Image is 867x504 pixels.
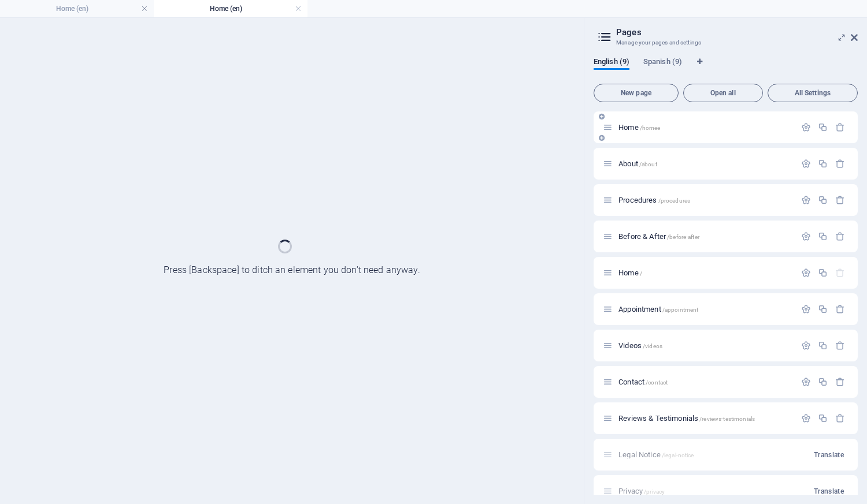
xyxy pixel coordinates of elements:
[768,84,858,102] button: All Settings
[801,122,811,132] div: Settings
[639,161,657,167] span: /about
[818,159,828,169] div: Duplicate
[643,343,662,349] span: /videos
[599,89,673,96] span: New page
[699,416,755,422] span: /reviews-testimonials
[801,268,811,278] div: Settings
[646,379,668,386] span: /contact
[835,268,845,278] div: The startpage cannot be deleted
[640,270,642,277] span: /
[615,342,795,349] div: Videos/videos
[616,38,835,48] h3: Manage your pages and settings
[818,122,828,132] div: Duplicate
[688,89,758,96] span: Open all
[814,450,844,460] span: Translate
[683,84,763,102] button: Open all
[618,196,690,204] span: Procedures
[640,125,661,131] span: /homee
[615,233,795,240] div: Before & After/before-after
[618,123,660,132] span: Home
[615,305,795,313] div: Appointment/appointment
[801,377,811,387] div: Settings
[818,341,828,350] div: Duplicate
[618,232,699,241] span: Click to open page
[616,27,858,38] h2: Pages
[835,377,845,387] div: Remove
[801,413,811,423] div: Settings
[835,195,845,205] div: Remove
[594,55,629,71] span: English (9)
[615,378,795,386] div: Contact/contact
[801,195,811,205] div: Settings
[801,159,811,169] div: Settings
[818,413,828,423] div: Duplicate
[615,124,795,131] div: Home/homee
[618,414,755,423] span: Click to open page
[809,482,849,501] button: Translate
[809,446,849,464] button: Translate
[618,305,698,313] span: Click to open page
[667,234,699,240] span: /before-after
[835,159,845,169] div: Remove
[801,304,811,314] div: Settings
[818,232,828,241] div: Duplicate
[662,307,699,313] span: /appointment
[618,341,662,350] span: Click to open page
[818,195,828,205] div: Duplicate
[594,57,858,79] div: Language Tabs
[615,196,795,204] div: Procedures/procedures
[643,55,682,71] span: Spanish (9)
[658,197,691,204] span: /procedures
[814,487,844,496] span: Translate
[801,232,811,241] div: Settings
[835,413,845,423] div: Remove
[615,415,795,422] div: Reviews & Testimonials/reviews-testimonials
[818,268,828,278] div: Duplicate
[618,268,642,277] span: Click to open page
[618,378,668,386] span: Click to open page
[835,232,845,241] div: Remove
[801,341,811,350] div: Settings
[835,304,845,314] div: Remove
[154,2,307,15] h4: Home (en)
[773,89,853,96] span: All Settings
[818,304,828,314] div: Duplicate
[835,122,845,132] div: Remove
[615,160,795,167] div: About/about
[818,377,828,387] div: Duplicate
[594,84,679,102] button: New page
[618,159,657,168] span: About
[615,269,795,277] div: Home/
[835,341,845,350] div: Remove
